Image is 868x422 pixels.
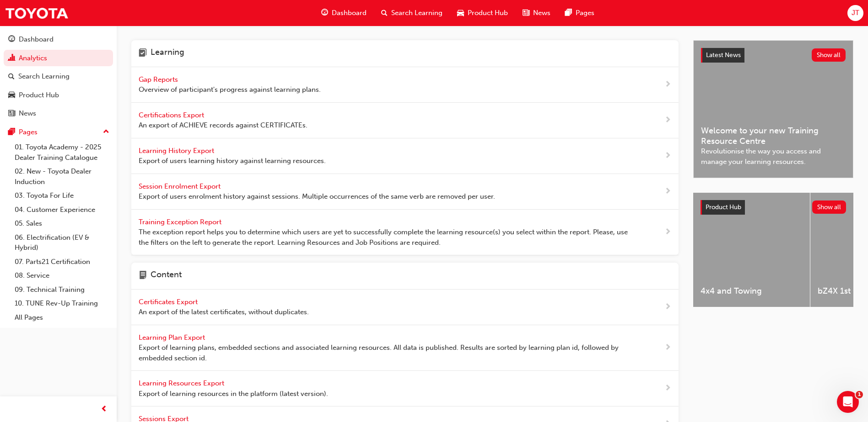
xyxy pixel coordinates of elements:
[139,379,226,387] span: Learning Resources Export
[812,48,846,62] button: Show all
[812,200,846,214] button: Show all
[139,343,635,363] span: Export of learning plans, embedded sections and associated learning resources. All data is publis...
[11,231,113,255] a: 06. Electrification (EV & Hybrid)
[701,48,846,63] a: Latest NewsShow all
[131,67,679,103] a: Gap Reports Overview of participant's progress against learning plans.next-icon
[457,7,464,19] span: car-icon
[664,342,671,353] span: next-icon
[664,150,671,162] span: next-icon
[8,128,15,137] span: pages-icon
[576,8,594,18] span: Pages
[139,156,326,166] span: Export of users learning history against learning resources.
[693,193,810,307] a: 4x4 and Towing
[533,8,550,18] span: News
[523,7,529,19] span: news-icon
[139,227,635,248] span: The exception report helps you to determine which users are yet to successfully complete the lear...
[701,146,846,167] span: Revolutionise the way you access and manage your learning resources.
[139,298,199,306] span: Certificates Export
[332,8,367,18] span: Dashboard
[381,7,388,19] span: search-icon
[374,4,450,22] a: search-iconSearch Learning
[8,73,15,81] span: search-icon
[664,186,671,197] span: next-icon
[664,227,671,238] span: next-icon
[151,270,182,282] h4: Content
[101,404,108,415] span: prev-icon
[4,124,113,141] button: Pages
[558,4,602,22] a: pages-iconPages
[11,255,113,269] a: 07. Parts21 Certification
[664,79,671,90] span: next-icon
[19,90,59,100] div: Product Hub
[139,47,147,59] span: learning-icon
[139,182,222,190] span: Session Enrolment Export
[664,115,671,126] span: next-icon
[131,290,679,325] a: Certificates Export An export of the latest certificates, without duplicates.next-icon
[11,203,113,217] a: 04. Customer Experience
[131,325,679,371] a: Learning Plan Export Export of learning plans, embedded sections and associated learning resource...
[4,87,113,104] a: Product Hub
[664,383,671,394] span: next-icon
[4,105,113,122] a: News
[11,269,113,283] a: 08. Service
[139,218,223,226] span: Training Exception Report
[314,4,374,22] a: guage-iconDashboard
[11,283,113,297] a: 09. Technical Training
[139,147,216,155] span: Learning History Export
[837,391,859,413] iframe: Intercom live chat
[18,71,70,82] div: Search Learning
[139,111,206,119] span: Certifications Export
[4,50,113,67] a: Analytics
[19,108,36,119] div: News
[11,216,113,231] a: 05. Sales
[11,189,113,203] a: 03. Toyota For Life
[139,75,180,84] span: Gap Reports
[856,391,863,398] span: 1
[706,203,741,211] span: Product Hub
[103,126,109,138] span: up-icon
[8,91,15,100] span: car-icon
[11,311,113,325] a: All Pages
[706,51,741,59] span: Latest News
[11,296,113,311] a: 10. TUNE Rev-Up Training
[5,3,69,23] img: Trak
[131,103,679,138] a: Certifications Export An export of ACHIEVE records against CERTIFICATEs.next-icon
[847,5,863,21] button: JT
[701,286,803,296] span: 4x4 and Towing
[664,301,671,313] span: next-icon
[701,126,846,146] span: Welcome to your new Training Resource Centre
[19,127,38,137] div: Pages
[701,200,846,215] a: Product HubShow all
[852,8,859,18] span: JT
[450,4,515,22] a: car-iconProduct Hub
[139,307,309,317] span: An export of the latest certificates, without duplicates.
[468,8,508,18] span: Product Hub
[8,36,15,44] span: guage-icon
[4,31,113,48] a: Dashboard
[19,34,54,45] div: Dashboard
[131,174,679,210] a: Session Enrolment Export Export of users enrolment history against sessions. Multiple occurrences...
[391,8,442,18] span: Search Learning
[8,110,15,118] span: news-icon
[131,210,679,256] a: Training Exception Report The exception report helps you to determine which users are yet to succ...
[8,54,15,63] span: chart-icon
[139,84,321,95] span: Overview of participant's progress against learning plans.
[565,7,572,19] span: pages-icon
[4,29,113,124] button: DashboardAnalyticsSearch LearningProduct HubNews
[515,4,558,22] a: news-iconNews
[4,68,113,85] a: Search Learning
[139,333,207,342] span: Learning Plan Export
[139,120,307,131] span: An export of ACHIEVE records against CERTIFICATEs.
[693,40,853,178] a: Latest NewsShow allWelcome to your new Training Resource CentreRevolutionise the way you access a...
[131,138,679,174] a: Learning History Export Export of users learning history against learning resources.next-icon
[11,140,113,164] a: 01. Toyota Academy - 2025 Dealer Training Catalogue
[131,371,679,406] a: Learning Resources Export Export of learning resources in the platform (latest version).next-icon
[139,389,328,399] span: Export of learning resources in the platform (latest version).
[11,164,113,189] a: 02. New - Toyota Dealer Induction
[151,47,184,59] h4: Learning
[321,7,328,19] span: guage-icon
[139,191,495,202] span: Export of users enrolment history against sessions. Multiple occurrences of the same verb are rem...
[139,270,147,282] span: page-icon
